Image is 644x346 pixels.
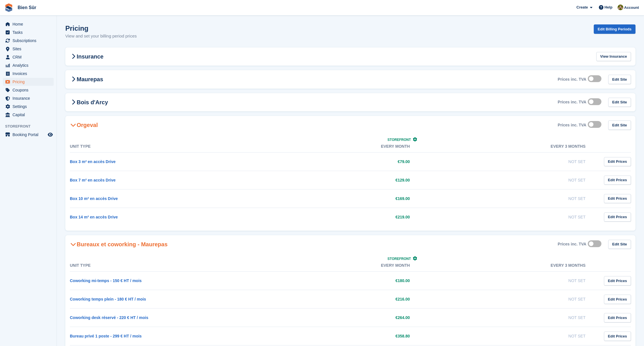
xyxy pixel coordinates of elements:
[3,28,54,36] a: menu
[604,176,631,185] a: Edit Prices
[70,159,116,164] a: Box 3 m² en accès Drive
[5,3,13,12] img: stora-icon-8386f47178a22dfd0bd8f6a31ec36ba5ce8667c1dd55bd0f319d3a0aa187defe.svg
[3,78,54,86] a: menu
[70,215,118,219] a: Box 14 m² en accès Drive
[3,53,54,61] a: menu
[246,189,421,208] td: €169.00
[70,260,246,272] th: Unit Type
[12,70,47,78] span: Invoices
[421,327,597,345] td: Not Set
[594,24,635,34] a: Edit Billing Periods
[3,45,54,53] a: menu
[246,171,421,189] td: €129.00
[246,309,421,327] td: €264.00
[12,111,47,119] span: Capital
[604,295,631,304] a: Edit Prices
[12,61,47,69] span: Analytics
[608,240,631,249] a: Edit Site
[421,208,597,226] td: Not Set
[421,260,597,272] th: Every 3 months
[3,37,54,45] a: menu
[47,131,54,138] a: Preview store
[70,315,148,320] a: Coworking desk réservé - 220 € HT / mois
[604,332,631,341] a: Edit Prices
[12,28,47,36] span: Tasks
[246,272,421,290] td: €180.00
[5,124,57,129] span: Storefront
[604,194,631,203] a: Edit Prices
[70,99,108,106] h2: Bois d'Arcy
[604,276,631,285] a: Edit Prices
[70,278,142,283] a: Coworking mi-temps - 150 € HT / mois
[12,20,47,28] span: Home
[70,178,116,182] a: Box 7 m² en accès Drive
[608,120,631,130] a: Edit Site
[558,123,586,128] div: Prices inc. TVA
[421,189,597,208] td: Not Set
[388,138,411,142] span: Storefront
[388,257,411,261] span: Storefront
[576,5,588,10] span: Create
[618,5,623,10] img: Matthieu Burnand
[558,100,586,105] div: Prices inc. TVA
[70,76,103,83] h2: Maurepas
[421,309,597,327] td: Not Set
[246,260,421,272] th: Every month
[3,20,54,28] a: menu
[558,77,586,82] div: Prices inc. TVA
[624,5,639,11] span: Account
[604,212,631,222] a: Edit Prices
[65,33,137,39] p: View and set your billing period prices
[70,297,146,301] a: Coworking temps plein - 180 € HT / mois
[604,157,631,166] a: Edit Prices
[421,290,597,309] td: Not Set
[70,334,142,338] a: Bureau privé 1 poste - 299 € HT / mois
[558,242,586,247] div: Prices inc. TVA
[12,53,47,61] span: CRM
[421,141,597,153] th: Every 3 months
[246,327,421,345] td: €358.80
[70,53,103,60] h2: Insurance
[12,78,47,86] span: Pricing
[70,241,168,248] h2: Bureaux et coworking - Maurepas
[15,3,39,12] a: Bien Sûr
[12,131,47,139] span: Booking Portal
[3,61,54,69] a: menu
[3,94,54,102] a: menu
[246,208,421,226] td: €219.00
[12,94,47,102] span: Insurance
[421,171,597,189] td: Not Set
[421,272,597,290] td: Not Set
[12,45,47,53] span: Sites
[246,290,421,309] td: €216.00
[12,103,47,111] span: Settings
[608,75,631,84] a: Edit Site
[70,196,118,201] a: Box 10 m² en accès Drive
[70,141,246,153] th: Unit Type
[604,313,631,322] a: Edit Prices
[12,86,47,94] span: Coupons
[608,98,631,107] a: Edit Site
[605,5,612,10] span: Help
[246,152,421,171] td: €79.00
[3,103,54,111] a: menu
[3,86,54,94] a: menu
[3,70,54,78] a: menu
[388,257,417,261] a: Storefront
[70,122,98,128] h2: Orgeval
[3,111,54,119] a: menu
[596,52,631,61] a: View Insurance
[388,138,417,142] a: Storefront
[421,152,597,171] td: Not Set
[3,131,54,139] a: menu
[246,141,421,153] th: Every month
[12,37,47,45] span: Subscriptions
[65,24,137,32] h1: Pricing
